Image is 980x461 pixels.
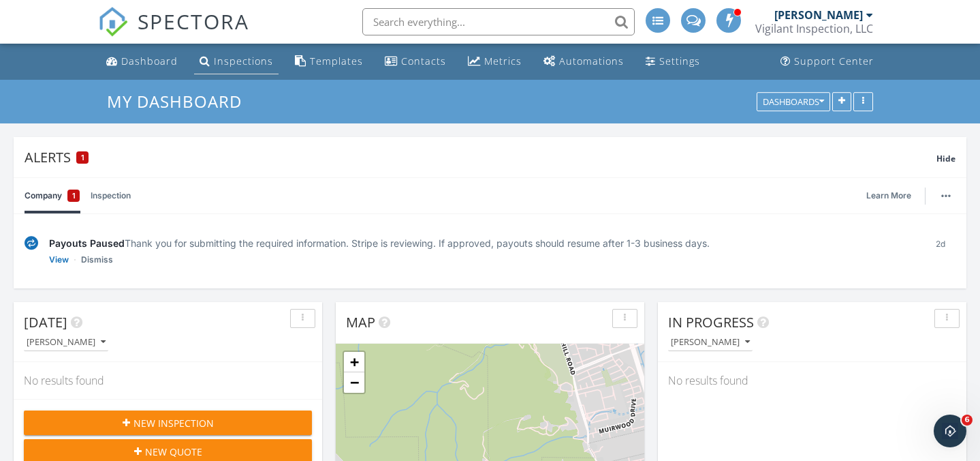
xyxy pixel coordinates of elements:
div: Vigilant Inspection, LLC [755,22,873,35]
span: New Quote [145,445,202,459]
span: New Inspection [133,416,214,430]
a: Zoom out [344,372,364,393]
a: Inspections [194,49,279,74]
div: Support Center [794,55,874,68]
div: Templates [310,55,363,68]
a: My Dashboard [107,90,253,113]
a: Support Center [775,49,879,74]
input: Search everything... [362,8,635,35]
button: Dashboards [757,92,830,111]
div: Automations [559,55,624,68]
span: SPECTORA [138,7,249,35]
div: Thank you for submitting the required information. Stripe is reviewing. If approved, payouts shou... [49,236,914,250]
span: 1 [81,153,84,162]
div: Metrics [484,55,522,68]
a: Dismiss [81,253,113,267]
button: [PERSON_NAME] [668,333,753,352]
span: Map [346,313,375,331]
div: [PERSON_NAME] [27,338,106,347]
div: Settings [659,55,700,68]
a: Automations (Advanced) [538,49,629,74]
a: Templates [289,49,368,74]
a: SPECTORA [98,18,249,47]
button: [PERSON_NAME] [24,333,108,352]
span: In Progress [668,313,754,331]
a: Learn More [866,189,919,203]
div: [PERSON_NAME] [774,8,863,22]
a: Zoom in [344,352,364,372]
span: 1 [72,189,76,203]
div: Alerts [25,148,936,166]
div: [PERSON_NAME] [671,338,750,347]
div: No results found [14,362,322,399]
div: Contacts [401,55,446,68]
a: Inspection [91,178,131,213]
img: The Best Home Inspection Software - Spectora [98,7,128,37]
div: 2d [925,236,955,267]
a: Company [25,178,80,213]
img: under-review-2fe708636b114a7f4b8d.svg [25,236,38,250]
div: Dashboards [763,97,824,106]
a: Settings [640,49,706,74]
span: 6 [962,415,973,426]
a: View [49,253,69,267]
span: Hide [936,153,955,164]
iframe: Intercom live chat [934,415,966,447]
button: New Inspection [24,411,312,435]
a: Contacts [379,49,452,74]
a: Dashboard [101,49,183,74]
span: [DATE] [24,313,67,331]
a: Metrics [462,49,527,74]
span: Payouts Paused [49,237,125,249]
div: Inspections [214,55,273,68]
img: ellipsis-632cfdd7c38ec3a7d453.svg [941,194,951,197]
div: Dashboard [121,55,178,68]
div: No results found [658,362,966,399]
